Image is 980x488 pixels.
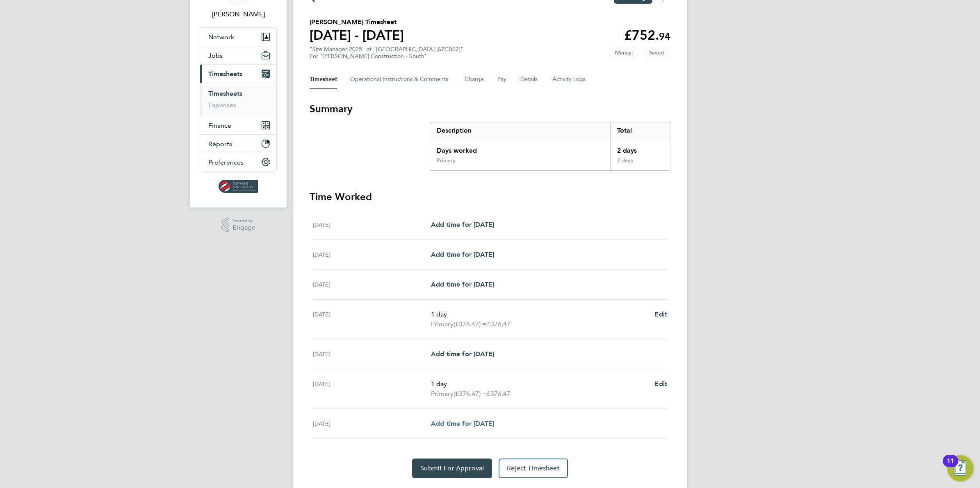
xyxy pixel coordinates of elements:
div: 2 days [610,157,670,170]
button: Timesheet [310,70,337,89]
span: Timesheets [208,70,242,78]
span: Preferences [208,158,244,166]
div: "Site Manager 2025" at "[GEOGRAPHIC_DATA] (67CB02)" [310,46,463,60]
span: This timesheet was manually created. [609,46,639,59]
button: Pay [497,70,507,89]
span: Powered by [232,217,255,224]
span: (£376.47) = [454,320,487,328]
div: Primary [437,157,456,164]
a: Add time for [DATE] [431,419,494,429]
button: Preferences [200,153,276,171]
span: Edit [654,310,667,318]
a: Powered byEngage [221,217,256,233]
button: Charge [465,70,484,89]
a: Add time for [DATE] [431,250,494,260]
a: Edit [654,310,667,319]
div: Timesheets [200,83,276,116]
div: [DATE] [313,280,431,289]
div: Total [610,122,670,139]
span: Add time for [DATE] [431,350,494,358]
div: 2 days [610,139,670,157]
img: spheresolutions-logo-retina.png [219,180,258,193]
div: 11 [947,461,954,472]
a: Add time for [DATE] [431,220,494,230]
span: Primary [431,319,454,329]
a: Add time for [DATE] [431,280,494,289]
a: Add time for [DATE] [431,349,494,359]
div: For "[PERSON_NAME] Construction - South" [310,53,463,60]
section: Timesheet [310,102,670,478]
div: [DATE] [313,220,431,230]
button: Jobs [200,46,276,64]
span: £376.47 [487,390,511,398]
span: Primary [431,389,454,399]
span: Submit For Approval [420,464,484,472]
div: [DATE] [313,419,431,429]
span: Add time for [DATE] [431,280,494,288]
div: [DATE] [313,310,431,329]
div: [DATE] [313,379,431,399]
h1: [DATE] - [DATE] [310,27,404,43]
button: Open Resource Center, 11 new notifications [947,455,973,481]
h2: [PERSON_NAME] Timesheet [310,17,404,27]
span: (£376.47) = [454,390,487,398]
a: Edit [654,379,667,389]
div: [DATE] [313,250,431,260]
span: Engage [232,224,255,231]
app-decimal: £752. [624,27,670,43]
div: Summary [430,122,670,171]
div: [DATE] [313,349,431,359]
span: Jobs [208,52,223,59]
a: Timesheets [208,90,242,97]
span: Edit [654,380,667,388]
span: This timesheet is Saved. [643,46,670,59]
span: 94 [659,30,670,42]
span: £376.47 [487,320,511,328]
button: Details [520,70,539,89]
button: Timesheets [200,65,276,83]
span: Finance [208,122,231,129]
span: Mark Habbershaw [200,9,277,19]
p: 1 day [431,310,648,319]
span: Network [208,33,234,41]
button: Operational Instructions & Comments [350,70,451,89]
p: 1 day [431,379,648,389]
div: Days worked [430,139,610,157]
span: Reports [208,140,232,148]
span: Add time for [DATE] [431,221,494,228]
span: Add time for [DATE] [431,420,494,427]
a: Go to home page [200,180,277,193]
a: Expenses [208,101,236,109]
button: Activity Logs [552,70,587,89]
button: Reject Timesheet [499,459,568,478]
div: Description [430,122,610,139]
button: Reports [200,135,276,153]
h3: Summary [310,102,670,115]
button: Finance [200,116,276,134]
button: Network [200,28,276,46]
button: Submit For Approval [412,459,492,478]
h3: Time Worked [310,190,670,203]
span: Add time for [DATE] [431,251,494,258]
span: Reject Timesheet [507,464,560,472]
